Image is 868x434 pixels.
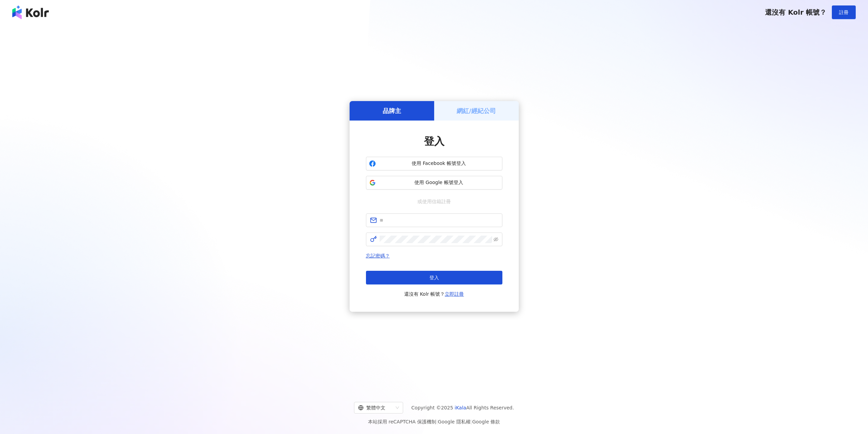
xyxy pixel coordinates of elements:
span: eye-invisible [494,237,498,242]
span: 本站採用 reCAPTCHA 保護機制 [368,418,500,426]
img: logo [12,5,49,19]
span: 使用 Google 帳號登入 [379,179,499,186]
button: 使用 Google 帳號登入 [366,176,502,190]
button: 使用 Facebook 帳號登入 [366,157,502,170]
h5: 網紅/經紀公司 [457,107,496,115]
span: 登入 [424,135,444,147]
div: 繁體中文 [358,402,393,413]
a: Google 條款 [472,419,500,424]
a: iKala [455,405,466,410]
span: 使用 Facebook 帳號登入 [379,160,499,167]
span: 還沒有 Kolr 帳號？ [765,8,826,16]
a: Google 隱私權 [438,419,471,424]
span: 或使用信箱註冊 [413,198,456,205]
span: | [471,419,472,424]
span: 還沒有 Kolr 帳號？ [404,290,464,298]
span: 註冊 [839,10,849,15]
button: 登入 [366,271,502,284]
span: 登入 [429,275,439,280]
h5: 品牌主 [383,107,401,115]
button: 註冊 [832,5,856,19]
span: Copyright © 2025 All Rights Reserved. [411,404,514,412]
span: | [436,419,438,424]
a: 忘記密碼？ [366,253,390,258]
a: 立即註冊 [445,291,464,297]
